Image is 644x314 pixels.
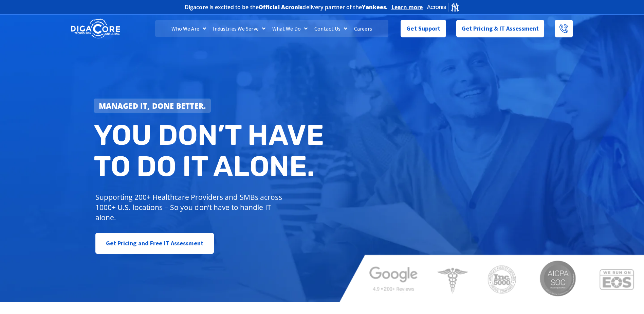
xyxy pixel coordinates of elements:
[462,22,539,35] span: Get Pricing & IT Assessment
[351,20,375,37] a: Careers
[406,22,440,35] span: Get Support
[259,3,303,11] b: Official Acronis
[71,18,120,39] img: DigaCore Technology Consulting
[95,192,285,223] p: Supporting 200+ Healthcare Providers and SMBs across 1000+ U.S. locations – So you don’t have to ...
[311,20,351,37] a: Contact Us
[401,20,446,37] a: Get Support
[362,3,388,11] b: Yankees.
[185,4,388,10] h2: Digacore is excited to be the delivery partner of the
[106,237,203,250] span: Get Pricing and Free IT Assessment
[209,20,269,37] a: Industries We Serve
[155,20,388,37] nav: Menu
[94,99,211,113] a: Managed IT, done better.
[456,20,545,37] a: Get Pricing & IT Assessment
[95,233,214,254] a: Get Pricing and Free IT Assessment
[94,120,327,182] h2: You don’t have to do IT alone.
[391,4,423,11] a: Learn more
[426,2,460,12] img: Acronis
[99,101,206,111] strong: Managed IT, done better.
[168,20,209,37] a: Who We Are
[269,20,311,37] a: What We Do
